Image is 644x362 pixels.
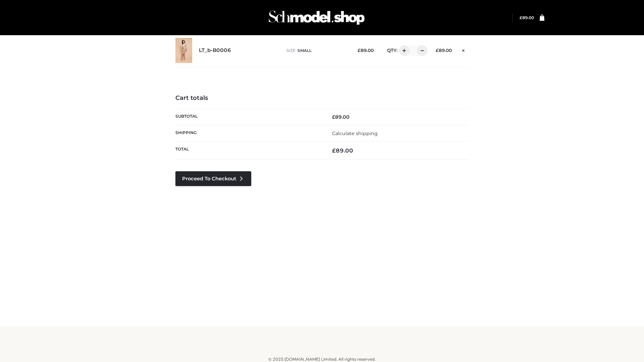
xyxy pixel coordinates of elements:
span: SMALL [298,48,312,53]
th: Total [175,142,322,160]
span: £ [520,15,522,20]
span: £ [332,147,336,154]
img: LT_b-B0006 - SMALL [175,38,192,63]
h4: Cart totals [175,95,469,102]
bdi: 89.00 [436,48,452,53]
bdi: 89.00 [332,147,353,154]
p: size : [286,48,347,54]
a: Calculate shipping [332,130,378,136]
a: Proceed to Checkout [175,171,251,186]
span: £ [358,48,361,53]
bdi: 89.00 [358,48,374,53]
a: Remove this item [459,45,469,54]
bdi: 89.00 [332,114,350,120]
img: Schmodel Admin 964 [266,4,367,31]
th: Shipping [175,125,322,141]
bdi: 89.00 [520,15,534,20]
span: £ [332,114,335,120]
th: Subtotal [175,109,322,125]
a: LT_b-B0006 [199,47,231,54]
a: £89.00 [520,15,534,20]
span: £ [436,48,439,53]
div: QTY: [380,45,425,56]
